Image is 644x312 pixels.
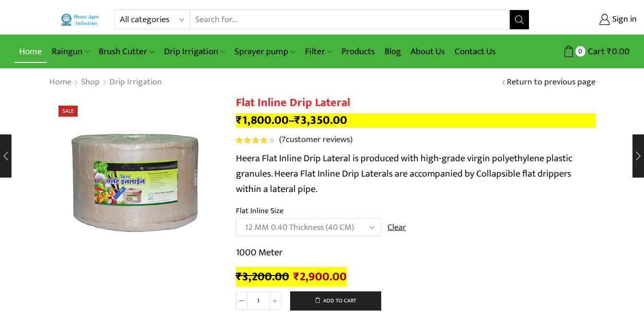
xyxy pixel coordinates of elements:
[236,151,596,197] p: Heera Flat Inline Drip Lateral is produced with high-grade virgin polyethylene plastic granules. ...
[607,44,612,59] span: ₹
[236,110,242,130] span: ₹
[236,137,275,144] div: Rated 4.00 out of 5
[450,40,501,63] a: Contact Us
[81,76,100,89] a: Shop
[49,76,72,89] a: Home
[507,76,596,89] a: Return to previous page
[294,110,347,130] bdi: 3,350.00
[387,222,406,234] a: Clear options
[236,110,289,130] bdi: 1,800.00
[544,11,637,28] a: Sign in
[94,40,159,63] a: Brush Cutter
[300,40,337,63] a: Filter
[337,40,380,63] a: Products
[607,44,630,59] bdi: 0.00
[236,245,596,260] p: 1000 Meter
[236,267,289,287] bdi: 3,200.00
[539,43,630,60] a: 0 Cart ₹0.00
[49,76,163,89] nav: Breadcrumb
[406,40,450,63] a: About Us
[380,40,406,63] a: Blog
[294,110,301,130] span: ₹
[293,267,347,287] bdi: 2,900.00
[236,137,267,144] span: Rated out of 5 based on customer ratings
[290,291,381,311] button: Add to cart
[610,13,637,26] span: Sign in
[109,76,163,89] a: Drip Irrigation
[236,267,242,287] span: ₹
[190,10,510,29] input: Search for...
[230,40,300,63] a: Sprayer pump
[293,267,300,287] span: ₹
[14,40,47,63] a: Home
[159,40,230,63] a: Drip Irrigation
[236,205,283,216] label: Flat Inline Size
[575,46,585,56] span: 0
[279,134,352,146] a: (7customer reviews)
[236,113,596,128] p: –
[47,40,94,63] a: Raingun
[247,292,269,310] input: Product quantity
[510,10,529,29] button: Search button
[236,137,277,144] span: 7
[585,45,605,58] span: Cart
[281,132,286,147] span: 7
[59,106,78,117] span: Sale
[236,96,596,110] h1: Flat Inline Drip Lateral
